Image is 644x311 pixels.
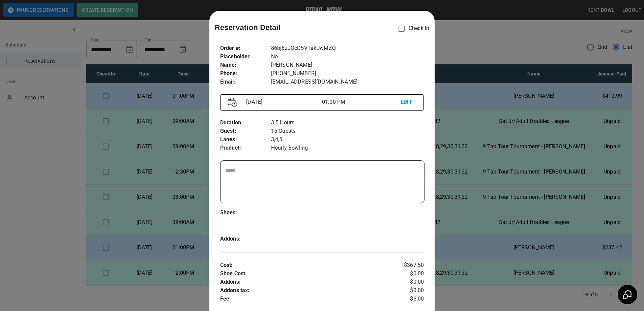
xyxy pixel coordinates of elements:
p: 86bj6zJOcD5VTakUwMZQ [271,44,424,53]
p: 01:00 PM [322,98,401,106]
p: Cost : [220,261,390,270]
p: Fee : [220,295,390,303]
p: Hourly Bowling [271,144,424,152]
p: [DATE] [243,98,322,106]
p: Duration : [220,119,271,127]
p: 15 Guests [271,127,424,135]
p: Addons : [220,235,271,243]
p: No [271,53,424,61]
img: Vector [228,98,237,107]
p: [PERSON_NAME] [271,61,424,69]
p: Placeholder : [220,53,271,61]
p: Phone : [220,69,271,78]
p: 3.5 Hours [271,119,424,127]
p: $0.00 [390,270,424,278]
p: Addons tax : [220,286,390,295]
p: $6.00 [390,295,424,303]
p: [EMAIL_ADDRESS][DOMAIN_NAME] [271,78,424,86]
p: Shoe Cost : [220,270,390,278]
p: Name : [220,61,271,69]
p: Email : [220,78,271,86]
p: Shoes : [220,209,271,217]
p: Order # : [220,44,271,53]
p: $367.50 [390,261,424,270]
p: $0.00 [390,278,424,286]
p: 3,4,5 [271,135,424,144]
p: Check In [394,22,429,36]
p: EDIT [401,98,416,106]
p: Addons : [220,278,390,286]
p: Lanes : [220,135,271,144]
p: [PHONE_NUMBER] [271,69,424,78]
p: $0.00 [390,286,424,295]
p: Product : [220,144,271,152]
p: Guest : [220,127,271,135]
p: Reservation Detail [215,22,281,33]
